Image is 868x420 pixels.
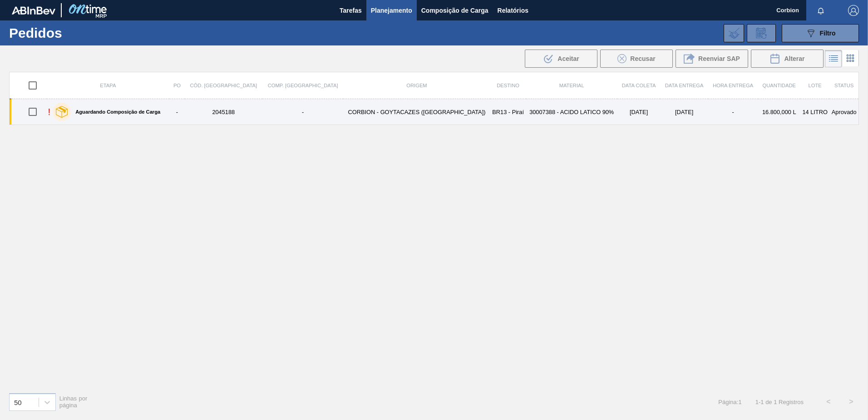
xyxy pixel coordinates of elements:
span: Hora Entrega [713,83,753,88]
div: Importar Negociações dos Pedidos [724,24,744,42]
span: Destino [497,83,519,88]
span: Aceitar [557,55,579,62]
span: Data Entrega [665,83,704,88]
td: - [169,99,185,125]
span: Relatórios [498,5,528,16]
button: Filtro [782,24,859,42]
div: Aceitar [525,50,597,68]
button: < [817,390,840,413]
span: Comp. [GEOGRAPHIC_DATA] [268,83,338,88]
a: !Aguardando Composição de Carga-2045188-CORBION - GOYTACAZES ([GEOGRAPHIC_DATA])BR13 - Piraí30007... [10,99,859,125]
span: Tarefas [340,5,362,16]
td: - [708,99,758,125]
span: Página : 1 [718,399,741,405]
td: [DATE] [617,99,661,125]
span: Status [834,83,853,88]
span: Linhas por página [59,395,88,409]
span: Etapa [100,83,116,88]
td: - [262,99,344,125]
label: Aguardando Composição de Carga [71,109,160,115]
td: Aprovado [829,99,858,125]
td: 14 LITRO [800,99,829,125]
div: 50 [14,398,22,406]
td: 30007388 - ACIDO LATICO 90% [526,99,617,125]
td: CORBION - GOYTACAZES ([GEOGRAPHIC_DATA]) [343,99,490,125]
td: 2045188 [185,99,262,125]
span: Reenviar SAP [698,55,740,62]
img: Logout [848,5,859,16]
td: BR13 - Piraí [490,99,526,125]
td: 16.800,000 L [758,99,800,125]
img: TNhmsLtSVTkK8tSr43FrP2fwEKptu5GPRR3wAAAABJRU5ErkJggg== [12,6,55,15]
span: Filtro [820,30,836,37]
button: Notificações [806,4,835,17]
button: Alterar [751,50,824,68]
span: Alterar [784,55,804,62]
div: Solicitação de Revisão de Pedidos [747,24,776,42]
h1: Pedidos [9,28,145,38]
div: ! [48,107,51,117]
span: Lote [809,83,822,88]
div: Visão em Lista [825,50,842,67]
div: Reenviar SAP [676,50,748,68]
div: Alterar Pedido [751,50,824,68]
span: 1 - 1 de 1 Registros [755,399,804,405]
span: Quantidade [763,83,796,88]
div: Visão em Cards [842,50,859,67]
span: Recusar [630,55,655,62]
span: Origem [406,83,427,88]
span: Planejamento [371,5,412,16]
span: Composição de Carga [421,5,488,16]
span: PO [173,83,181,88]
span: Cód. [GEOGRAPHIC_DATA] [190,83,257,88]
span: Data coleta [622,83,656,88]
span: Material [559,83,584,88]
div: Recusar [600,50,673,68]
button: > [840,390,863,413]
td: [DATE] [660,99,708,125]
